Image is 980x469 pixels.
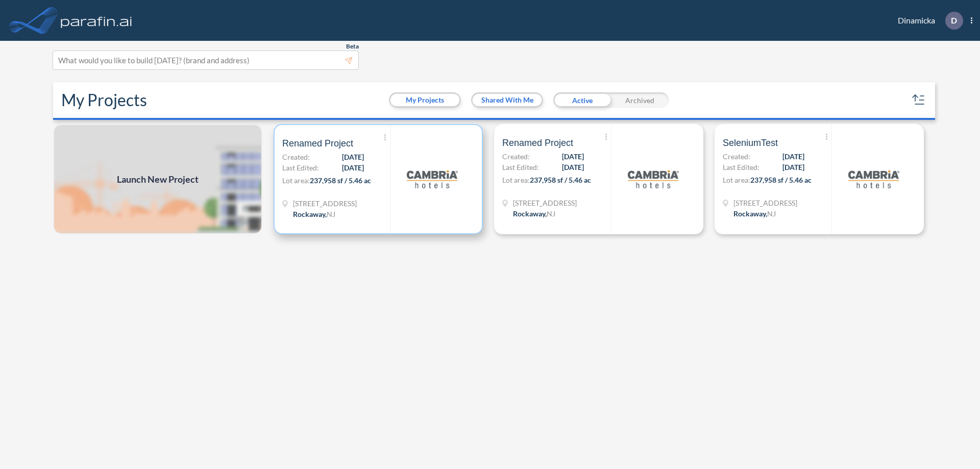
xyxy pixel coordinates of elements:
[346,42,359,51] span: Beta
[513,208,555,219] div: Rockaway, NJ
[59,10,134,31] img: logo
[782,162,804,172] span: [DATE]
[530,176,591,184] span: 237,958 sf / 5.46 ac
[61,90,147,110] h2: My Projects
[513,198,577,208] span: 321 Mt Hope Ave
[848,154,899,205] img: logo
[883,12,972,30] div: Dinamicka
[723,162,759,172] span: Last Edited:
[390,94,459,106] button: My Projects
[407,154,458,205] img: logo
[282,152,310,162] span: Created:
[502,137,573,149] span: Renamed Project
[53,124,262,234] a: Launch New Project
[342,162,364,173] span: [DATE]
[502,162,539,172] span: Last Edited:
[293,210,327,218] span: Rockaway ,
[733,198,797,208] span: 321 Mt Hope Ave
[911,92,927,108] button: sort
[628,154,679,205] img: logo
[733,209,767,218] span: Rockaway ,
[310,176,371,185] span: 237,958 sf / 5.46 ac
[327,210,335,218] span: NJ
[723,151,750,162] span: Created:
[562,151,584,162] span: [DATE]
[782,151,804,162] span: [DATE]
[502,151,530,162] span: Created:
[473,94,542,106] button: Shared With Me
[553,92,611,108] div: Active
[611,92,669,108] div: Archived
[502,176,530,184] span: Lot area:
[342,152,364,162] span: [DATE]
[282,162,319,173] span: Last Edited:
[951,16,957,25] p: D
[513,209,547,218] span: Rockaway ,
[293,209,335,219] div: Rockaway, NJ
[723,137,778,149] span: SeleniumTest
[53,124,262,234] img: add
[750,176,812,184] span: 237,958 sf / 5.46 ac
[562,162,584,172] span: [DATE]
[767,209,776,218] span: NJ
[293,198,357,209] span: 321 Mt Hope Ave
[547,209,555,218] span: NJ
[723,176,750,184] span: Lot area:
[282,176,310,185] span: Lot area:
[733,208,776,219] div: Rockaway, NJ
[117,172,199,186] span: Launch New Project
[282,137,353,150] span: Renamed Project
